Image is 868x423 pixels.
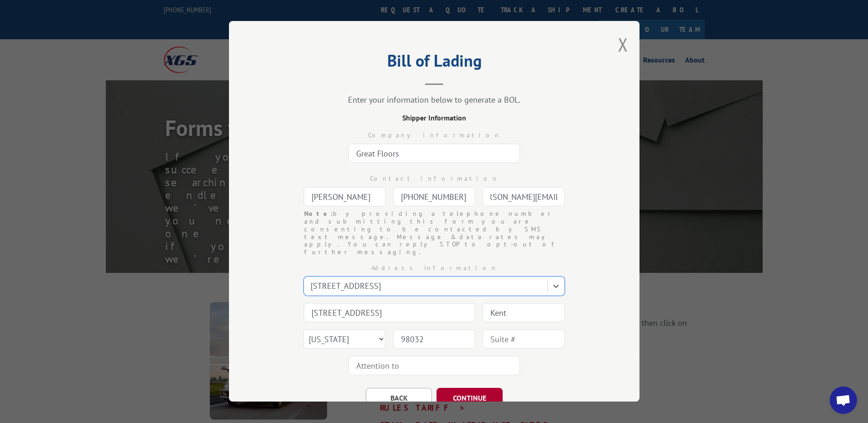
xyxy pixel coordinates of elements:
[483,303,565,322] input: City
[348,144,520,163] input: Company Name
[275,94,594,105] div: Enter your information below to generate a BOL.
[304,209,333,218] strong: Note:
[830,386,857,414] div: Open chat
[348,356,520,375] input: Attention to
[275,263,594,273] div: Address Information
[366,388,432,408] button: BACK
[304,303,475,322] input: Address
[483,187,565,206] input: Email
[304,187,386,206] input: Contact Name
[393,329,475,349] input: Zip
[618,32,628,57] button: Close modal
[393,187,475,206] input: Phone
[437,388,503,408] button: CONTINUE
[275,112,594,123] div: Shipper Information
[275,54,594,72] h2: Bill of Lading
[275,174,594,183] div: Contact information
[483,329,565,349] input: Suite #
[275,131,594,140] div: Company information
[304,210,564,256] div: by providing a telephone number and submitting this form you are consenting to be contacted by SM...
